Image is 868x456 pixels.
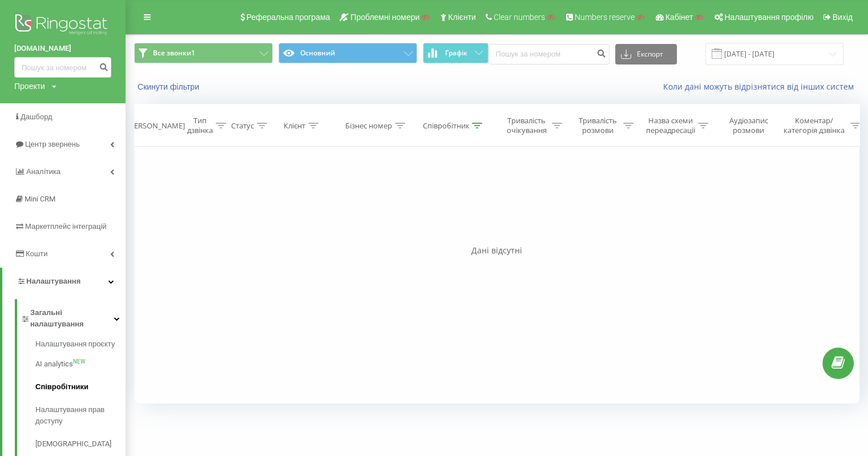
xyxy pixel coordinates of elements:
[833,13,853,22] span: Вихід
[494,13,545,22] span: Clear numbers
[231,121,254,131] div: Статус
[448,13,476,22] span: Клієнти
[35,433,126,455] a: [DEMOGRAPHIC_DATA]
[26,167,60,176] span: Аналiтика
[21,112,53,121] span: Дашборд
[423,43,488,63] button: Графік
[30,307,114,330] span: Загальні налаштування
[35,438,111,450] span: [DEMOGRAPHIC_DATA]
[134,43,273,63] button: Все звонки1
[26,277,80,285] span: Налаштування
[575,13,635,22] span: Numbers reserve
[781,116,847,135] div: Коментар/категорія дзвінка
[724,13,813,22] span: Налаштування профілю
[488,44,609,64] input: Пошук за номером
[646,116,695,135] div: Назва схеми переадресації
[35,404,120,427] span: Налаштування прав доступу
[153,49,195,58] span: Все звонки1
[663,81,859,92] a: Коли дані можуть відрізнятися вiд інших систем
[35,353,126,376] a: AI analyticsNEW
[35,338,115,350] span: Налаштування проєкту
[2,268,126,295] a: Налаштування
[134,245,859,256] div: Дані відсутні
[14,80,45,92] div: Проекти
[575,116,620,135] div: Тривалість розмови
[14,11,111,40] img: Ringostat logo
[35,338,126,353] a: Налаштування проєкту
[187,116,213,135] div: Тип дзвінка
[350,13,419,22] span: Проблемні номери
[25,140,80,148] span: Центр звернень
[422,121,469,131] div: Співробітник
[25,222,107,231] span: Маркетплейс інтеграцій
[445,49,467,57] span: Графік
[26,249,47,258] span: Кошти
[504,116,549,135] div: Тривалість очікування
[25,195,55,203] span: Mini CRM
[278,43,417,63] button: Основний
[127,121,185,131] div: [PERSON_NAME]
[247,13,330,22] span: Реферальна програма
[35,398,126,433] a: Налаштування прав доступу
[14,43,111,54] a: [DOMAIN_NAME]
[35,358,73,370] span: AI analytics
[615,44,677,64] button: Експорт
[134,82,205,92] button: Скинути фільтри
[345,121,392,131] div: Бізнес номер
[35,376,126,398] a: Співробітники
[35,381,88,393] span: Співробітники
[14,57,111,78] input: Пошук за номером
[665,13,693,22] span: Кабінет
[21,299,126,334] a: Загальні налаштування
[284,121,305,131] div: Клієнт
[721,116,776,135] div: Аудіозапис розмови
